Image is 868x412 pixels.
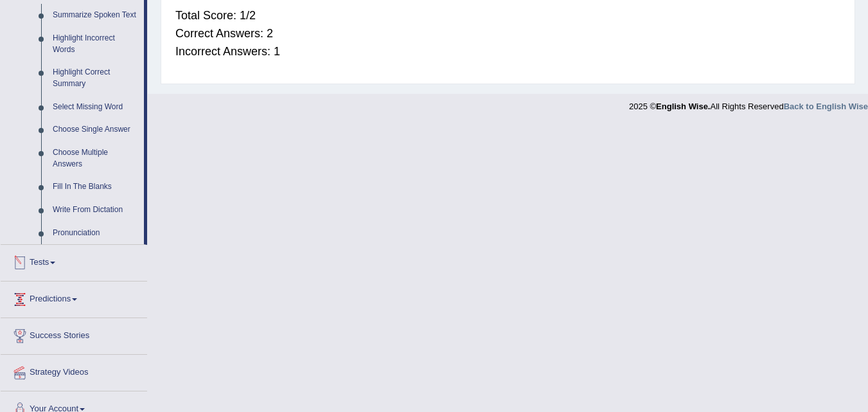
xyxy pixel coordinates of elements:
a: Back to English Wise [784,102,868,111]
a: Fill In The Blanks [47,175,144,199]
a: Choose Single Answer [47,118,144,141]
a: Summarize Spoken Text [47,4,144,27]
a: Highlight Correct Summary [47,61,144,95]
a: Choose Multiple Answers [47,141,144,175]
a: Highlight Incorrect Words [47,27,144,61]
strong: English Wise. [656,102,710,111]
a: Success Stories [1,318,147,350]
a: Pronunciation [47,222,144,245]
a: Tests [1,245,147,277]
a: Write From Dictation [47,199,144,222]
a: Strategy Videos [1,355,147,387]
a: Predictions [1,282,147,314]
div: 2025 © All Rights Reserved [629,94,868,112]
a: Select Missing Word [47,96,144,119]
